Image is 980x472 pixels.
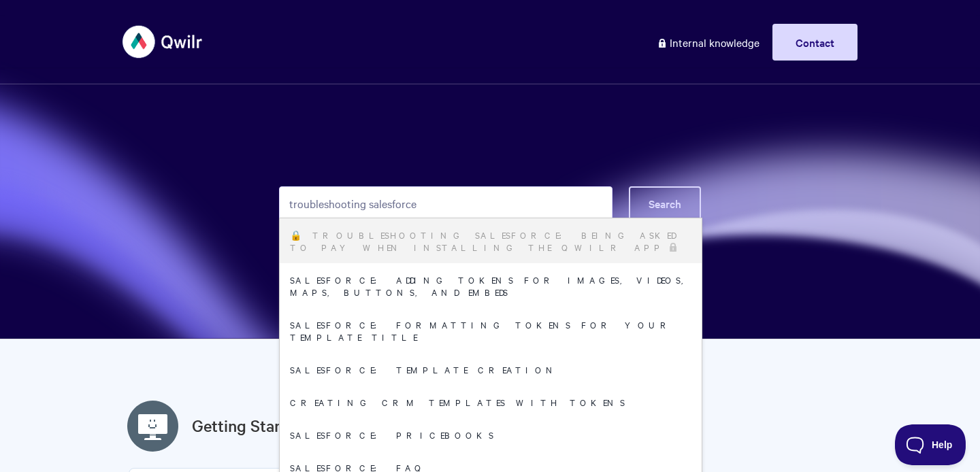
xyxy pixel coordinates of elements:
[629,186,701,220] button: Search
[122,16,203,67] img: Qwilr Help Center
[192,414,304,438] a: Getting Started
[647,24,770,61] a: Internal knowledge
[280,218,702,263] a: 🔒 Troubleshooting Salesforce: Being asked to pay when installing the Qwilr app
[280,418,702,451] a: Salesforce: Pricebooks
[895,424,966,465] iframe: Toggle Customer Support
[280,263,702,308] a: Salesforce: Adding Tokens for Images, Videos, Maps, Buttons, and Embeds
[280,308,702,353] a: Salesforce: Formatting Tokens for your Template title
[279,186,612,220] input: Search the knowledge base
[280,353,702,386] a: Salesforce: Template Creation
[772,24,857,61] a: Contact
[649,196,681,211] span: Search
[280,386,702,418] a: Creating CRM Templates with Tokens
